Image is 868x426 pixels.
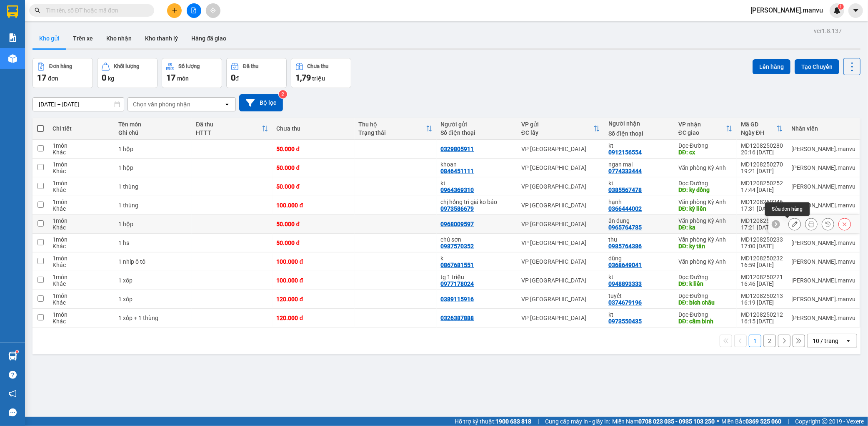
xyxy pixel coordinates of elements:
[521,258,600,265] div: VP [GEOGRAPHIC_DATA]
[717,420,719,423] span: ⚪️
[744,5,830,15] span: [PERSON_NAME].manvu
[608,180,670,187] div: kt
[277,183,350,190] div: 50.000 đ
[678,311,733,318] div: Dọc Đường
[100,28,138,48] button: Kho nhận
[521,221,600,227] div: VP [GEOGRAPHIC_DATA]
[37,73,46,83] span: 17
[538,417,539,426] span: |
[813,337,838,345] div: 10 / trang
[308,63,329,69] div: Chưa thu
[118,146,188,152] div: 1 hộp
[277,125,350,132] div: Chưa thu
[441,187,474,193] div: 0964369310
[167,3,182,18] button: plus
[53,299,110,306] div: Khác
[678,129,726,136] div: ĐC giao
[53,292,110,299] div: 1 món
[114,63,139,69] div: Khối lượng
[608,168,642,174] div: 0774333444
[441,221,474,227] div: 0968009597
[49,35,106,44] text: MD1208250280
[53,125,110,132] div: Chi tiết
[291,58,351,88] button: Chưa thu1,79 triệu
[187,3,201,18] button: file-add
[741,142,783,149] div: MD1208250280
[521,239,600,246] div: VP [GEOGRAPHIC_DATA]
[741,168,783,174] div: 19:21 [DATE]
[608,224,642,231] div: 0965764785
[741,187,783,193] div: 17:44 [DATE]
[608,318,642,325] div: 0973550435
[166,73,175,83] span: 17
[16,350,18,353] sup: 1
[678,292,733,299] div: Dọc Đường
[118,258,188,265] div: 1 nhíp ô tô
[226,58,287,88] button: Đã thu0đ
[196,129,262,136] div: HTTT
[678,164,733,171] div: Văn phòng Kỳ Anh
[848,3,863,18] button: caret-down
[521,121,593,128] div: VP gửi
[441,274,513,280] div: tg 1 triệu
[46,6,144,15] input: Tìm tên, số ĐT hoặc mã đơn
[118,121,188,128] div: Tên món
[118,296,188,302] div: 1 xốp
[87,49,150,66] div: Nhận: Dọc Đường
[521,146,600,152] div: VP [GEOGRAPHIC_DATA]
[791,202,855,209] div: nguyen.manvu
[608,205,642,212] div: 0366444002
[741,180,783,187] div: MD1208250252
[678,236,733,243] div: Văn phòng Kỳ Anh
[9,408,17,416] span: message
[177,75,189,82] span: món
[608,142,670,149] div: kt
[210,8,216,13] span: aim
[8,33,17,42] img: solution-icon
[678,224,733,231] div: DĐ: ka
[277,221,350,227] div: 50.000 đ
[441,255,513,262] div: k
[441,243,474,250] div: 0987570352
[53,161,110,168] div: 1 món
[191,8,197,13] span: file-add
[53,168,110,174] div: Khác
[521,164,600,171] div: VP [GEOGRAPHIC_DATA]
[741,205,783,212] div: 17:31 [DATE]
[277,277,350,284] div: 100.000 đ
[608,199,670,205] div: hạnh
[791,146,855,152] div: nguyen.manvu
[118,239,188,246] div: 1 hs
[838,4,844,10] sup: 1
[608,255,670,262] div: dũng
[441,315,474,321] div: 0326387888
[138,28,185,48] button: Kho thanh lý
[33,98,124,111] input: Select a date range.
[822,418,828,424] span: copyright
[721,417,781,426] span: Miền Bắc
[608,292,670,299] div: tuyết
[608,243,642,250] div: 0985764386
[277,164,350,171] div: 50.000 đ
[608,236,670,243] div: thu
[97,58,158,88] button: Khối lượng0kg
[9,390,17,398] span: notification
[737,118,787,140] th: Toggle SortBy
[441,199,513,205] div: chị hồng tri giá ko báo
[814,26,842,35] div: ver 1.8.137
[791,315,855,321] div: nguyen.manvu
[678,149,733,156] div: DĐ: cx
[674,118,737,140] th: Toggle SortBy
[608,311,670,318] div: kt
[608,130,670,137] div: Số điện thoại
[277,239,350,246] div: 50.000 đ
[8,352,17,360] img: warehouse-icon
[196,121,262,128] div: Đã thu
[133,100,190,108] div: Chọn văn phòng nhận
[791,277,855,284] div: nguyen.manvu
[441,280,474,287] div: 0977178024
[741,149,783,156] div: 20:16 [DATE]
[517,118,604,140] th: Toggle SortBy
[678,318,733,325] div: DĐ: cẩm bình
[118,202,188,209] div: 1 thùng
